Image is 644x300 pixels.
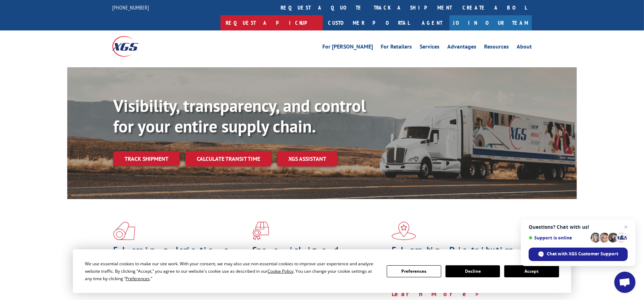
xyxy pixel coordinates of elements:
[220,15,323,30] a: Request a pickup
[252,222,269,240] img: xgs-icon-focused-on-flooring-red
[113,222,135,240] img: xgs-icon-total-supply-chain-intelligence-red
[529,235,588,240] span: Support is online
[547,251,619,257] span: Chat with XGS Customer Support
[622,223,630,231] span: Close chat
[504,265,559,277] button: Accept
[252,246,386,266] h1: Specialized Freight Experts
[614,272,636,293] div: Open chat
[268,268,293,274] span: Cookie Policy
[529,248,628,261] div: Chat with XGS Customer Support
[381,44,412,52] a: For Retailers
[484,44,509,52] a: Resources
[112,4,149,11] a: [PHONE_NUMBER]
[415,15,449,30] a: Agent
[85,260,378,282] div: We use essential cookies to make our site work. With your consent, we may also use non-essential ...
[529,224,628,230] span: Questions? Chat with us!
[113,95,366,137] b: Visibility, transparency, and control for your entire supply chain.
[113,151,180,166] a: Track shipment
[447,44,476,52] a: Advantages
[113,246,247,266] h1: Flooring Logistics Solutions
[449,15,532,30] a: Join Our Team
[445,265,500,277] button: Decline
[322,44,373,52] a: For [PERSON_NAME]
[392,246,525,266] h1: Flagship Distribution Model
[420,44,439,52] a: Services
[392,290,480,298] a: Learn More >
[126,276,150,282] span: Preferences
[392,222,416,240] img: xgs-icon-flagship-distribution-model-red
[387,265,441,277] button: Preferences
[323,15,415,30] a: Customer Portal
[277,151,338,166] a: XGS ASSISTANT
[517,44,532,52] a: About
[73,249,571,293] div: Cookie Consent Prompt
[185,151,271,166] a: Calculate transit time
